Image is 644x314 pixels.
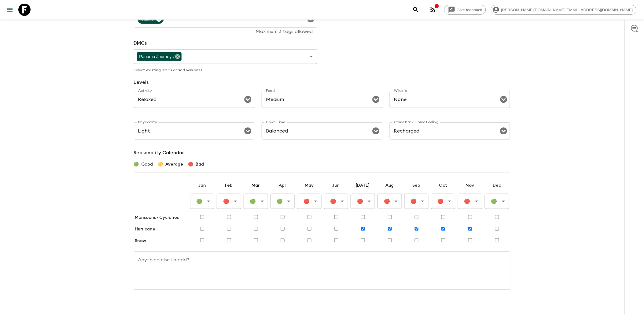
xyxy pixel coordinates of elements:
[372,127,380,135] button: Open
[4,4,16,16] button: menu
[266,88,275,93] label: Food
[499,95,508,104] button: Open
[138,28,313,35] p: Maximum 3 tags allowed
[244,182,268,189] p: Mar
[498,8,636,12] span: [PERSON_NAME][DOMAIN_NAME][EMAIL_ADDRESS][DOMAIN_NAME]
[138,88,152,93] label: Activity
[217,195,241,207] div: 🔴
[372,95,380,104] button: Open
[351,182,375,189] p: [DATE]
[394,88,407,93] label: Wildlife
[351,195,375,207] div: 🔴
[190,182,215,189] p: Jan
[324,195,348,207] div: 🔴
[410,4,422,16] button: search adventures
[134,161,153,167] p: 🟢 = Good
[135,226,188,232] p: Hurricane
[266,120,285,125] label: Down Time
[431,195,455,207] div: 🔴
[244,195,268,207] div: 🟢
[188,161,204,167] p: 🔴 = Bad
[135,215,188,221] p: Monsoons / Cyclones
[499,127,508,135] button: Open
[134,79,510,86] p: Levels
[458,182,482,189] p: Nov
[134,66,317,74] p: Select existing DMCs or add new ones
[138,120,157,125] label: Physicality
[244,127,252,135] button: Open
[297,182,322,189] p: May
[404,182,429,189] p: Sep
[270,195,295,207] div: 🟢
[158,161,183,167] p: 🟡 = Average
[458,195,482,207] div: 🔴
[485,182,509,189] p: Dec
[190,195,215,207] div: 🟢
[217,182,241,189] p: Feb
[454,8,486,12] span: Give feedback
[270,182,295,189] p: Apr
[137,52,182,61] div: Panama Journeys
[485,195,509,207] div: 🟢
[377,182,402,189] p: Aug
[297,195,322,207] div: 🔴
[394,120,439,125] label: Come Back Home Feeling
[135,238,188,244] p: Snow
[134,149,510,156] p: Seasonality Calendar
[137,53,176,60] span: Panama Journeys
[404,195,429,207] div: 🔴
[377,195,402,207] div: 🔴
[431,182,455,189] p: Oct
[444,5,486,15] a: Give feedback
[244,95,252,104] button: Open
[491,5,637,15] div: [PERSON_NAME][DOMAIN_NAME][EMAIL_ADDRESS][DOMAIN_NAME]
[324,182,348,189] p: Jun
[134,39,317,47] p: DMCs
